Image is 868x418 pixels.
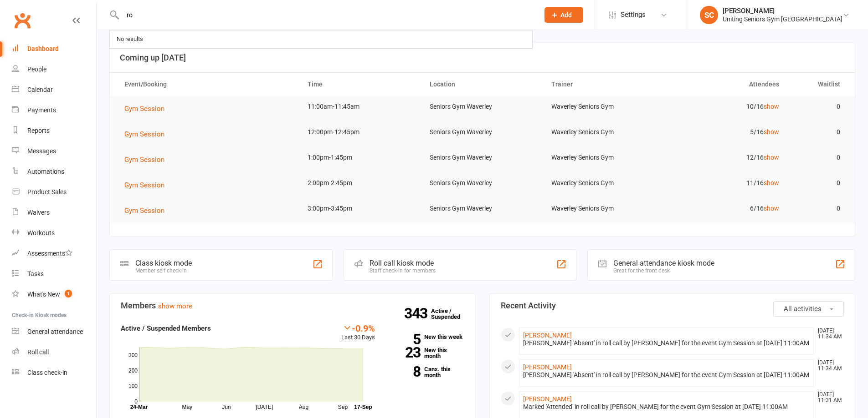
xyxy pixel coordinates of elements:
a: Automations [12,161,96,182]
td: Waverley Seniors Gym [543,198,665,219]
div: Payments [27,106,56,114]
td: 3:00pm-3:45pm [299,198,421,219]
th: Trainer [543,73,665,96]
div: Class kiosk mode [135,259,192,267]
div: Messages [27,147,56,155]
span: Add [560,11,572,19]
span: Gym Session [124,181,164,189]
a: Payments [12,100,96,121]
time: [DATE] 11:34 AM [813,360,843,372]
div: Staff check-in for members [370,267,436,274]
div: SC [700,6,718,24]
a: show [764,154,779,161]
button: Gym Session [124,205,171,216]
a: Workouts [12,223,96,243]
div: Workouts [27,229,55,237]
strong: 5 [389,332,421,346]
div: Member self check-in [135,267,192,274]
a: Messages [12,141,96,161]
div: Roll call [27,348,49,356]
th: Waitlist [787,73,848,96]
a: show [764,128,779,136]
div: General attendance kiosk mode [613,259,714,267]
div: No results [114,33,146,46]
a: Tasks [12,264,96,284]
span: All activities [784,305,822,313]
span: Settings [621,5,646,25]
button: Gym Session [124,180,171,191]
td: Waverley Seniors Gym [543,172,665,194]
a: Calendar [12,80,96,100]
a: Clubworx [11,9,34,32]
td: Seniors Gym Waverley [421,198,544,219]
div: Product Sales [27,188,67,196]
span: Gym Session [124,206,164,215]
td: 2:00pm-2:45pm [299,172,421,194]
strong: 23 [389,346,421,359]
a: Waivers [12,202,96,223]
a: Reports [12,121,96,141]
div: [PERSON_NAME] 'Absent' in roll call by [PERSON_NAME] for the event Gym Session at [DATE] 11:00AM [523,371,810,379]
input: Search... [120,9,533,21]
span: 1 [65,290,72,297]
div: Roll call kiosk mode [370,259,436,267]
strong: Active / Suspended Members [121,324,211,332]
td: 10/16 [665,96,787,117]
td: 11:00am-11:45am [299,96,421,117]
div: Reports [27,127,50,134]
a: [PERSON_NAME] [523,332,572,339]
a: show [764,205,779,212]
div: What's New [27,291,60,298]
th: Event/Booking [116,73,299,96]
a: [PERSON_NAME] [523,395,572,403]
a: Roll call [12,342,96,363]
button: All activities [773,301,844,317]
div: Waivers [27,209,50,216]
a: 8Canx. this month [389,366,464,378]
th: Location [421,73,544,96]
button: Gym Session [124,103,171,114]
td: 5/16 [665,121,787,143]
h3: Recent Activity [501,301,844,310]
a: show more [158,302,192,310]
td: 12:00pm-12:45pm [299,121,421,143]
td: Seniors Gym Waverley [421,172,544,194]
div: General attendance [27,328,83,335]
th: Attendees [665,73,787,96]
a: [PERSON_NAME] [523,363,572,371]
a: show [764,103,779,110]
td: 0 [787,147,848,168]
td: Seniors Gym Waverley [421,96,544,117]
a: 23New this month [389,347,464,359]
td: 0 [787,121,848,143]
td: 0 [787,96,848,117]
a: 343Active / Suspended [431,301,471,327]
div: Tasks [27,270,44,277]
time: [DATE] 11:34 AM [813,328,843,340]
a: People [12,59,96,80]
td: Waverley Seniors Gym [543,96,665,117]
td: Seniors Gym Waverley [421,121,544,143]
td: 12/16 [665,147,787,168]
div: Dashboard [27,45,59,52]
a: Dashboard [12,39,96,59]
a: What's New1 [12,284,96,305]
button: Add [544,7,583,23]
a: show [764,179,779,186]
div: Last 30 Days [341,323,375,342]
a: Class kiosk mode [12,363,96,383]
h3: Members [121,301,464,310]
a: 5New this week [389,334,464,340]
div: People [27,65,46,73]
div: Assessments [27,250,72,257]
span: Gym Session [124,130,164,138]
h3: Coming up [DATE] [120,53,845,62]
strong: 343 [404,307,431,320]
a: Assessments [12,243,96,264]
th: Time [299,73,421,96]
td: 1:00pm-1:45pm [299,147,421,168]
button: Gym Session [124,154,171,165]
div: [PERSON_NAME] [723,7,842,15]
td: 11/16 [665,172,787,194]
span: Gym Session [124,156,164,164]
